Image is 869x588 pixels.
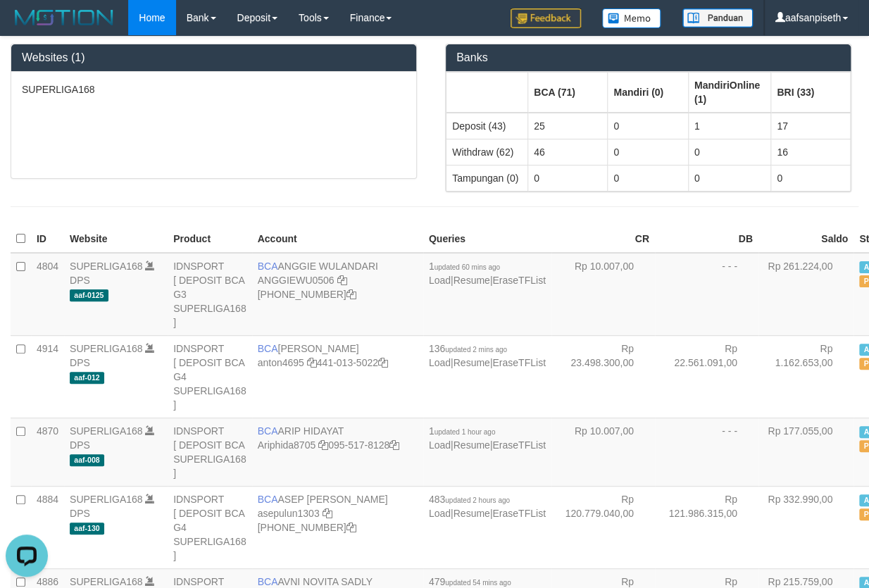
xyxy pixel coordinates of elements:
a: SUPERLIGA168 [70,343,143,354]
span: | | [429,494,546,519]
h3: Banks [456,51,840,64]
th: CR [551,225,655,253]
td: Rp 332.990,00 [758,486,854,568]
a: Copy ANGGIEWU0506 to clipboard [337,275,346,286]
td: ANGGIE WULANDARI [PHONE_NUMBER] [252,253,423,336]
a: Load [429,439,451,451]
td: 0 [608,139,688,165]
p: SUPERLIGA168 [22,82,406,96]
td: - - - [655,418,758,486]
span: BCA [258,261,278,272]
td: Rp 10.007,00 [551,253,655,336]
td: Rp 261.224,00 [758,253,854,336]
a: Ariphida8705 [258,439,316,451]
th: Group: activate to sort column ascending [528,72,608,113]
td: 1 [688,113,770,139]
span: aaf-130 [70,523,104,534]
span: BCA [258,425,278,437]
span: 136 [429,343,507,354]
td: Rp 120.779.040,00 [551,486,655,568]
th: Group: activate to sort column ascending [688,72,770,113]
td: 0 [771,165,851,191]
td: 4914 [31,335,64,418]
a: Copy 0955178128 to clipboard [389,439,399,451]
a: Copy asepulun1303 to clipboard [322,508,332,519]
td: Withdraw (62) [446,139,528,165]
a: SUPERLIGA168 [70,425,143,437]
img: panduan.png [682,8,753,27]
img: Feedback.jpg [511,8,581,28]
td: DPS [64,486,168,568]
span: aaf-012 [70,372,104,384]
td: IDNSPORT [ DEPOSIT BCA G3 SUPERLIGA168 ] [168,253,252,336]
td: IDNSPORT [ DEPOSIT BCA G4 SUPERLIGA168 ] [168,335,252,418]
a: EraseTFList [492,508,545,519]
th: Group: activate to sort column ascending [608,72,688,113]
a: SUPERLIGA168 [70,576,143,587]
td: Rp 22.561.091,00 [655,335,758,418]
span: BCA [258,494,278,505]
a: Resume [454,357,490,368]
td: Rp 121.986.315,00 [655,486,758,568]
td: ASEP [PERSON_NAME] [PHONE_NUMBER] [252,486,423,568]
span: | | [429,343,546,368]
span: | | [429,425,546,451]
td: [PERSON_NAME] 441-013-5022 [252,335,423,418]
th: Queries [423,225,551,253]
span: 1 [429,425,496,437]
a: Copy 4062213373 to clipboard [346,289,356,300]
td: 0 [688,165,770,191]
a: EraseTFList [492,275,545,286]
a: SUPERLIGA168 [70,261,143,272]
span: aaf-008 [70,454,104,466]
td: Rp 23.498.300,00 [551,335,655,418]
img: Button%20Memo.svg [602,8,661,28]
span: aaf-0125 [70,289,108,301]
span: 479 [429,576,511,587]
a: Copy 4062281875 to clipboard [346,522,356,533]
td: 46 [528,139,608,165]
td: Rp 10.007,00 [551,418,655,486]
h3: Websites (1) [22,51,406,64]
a: Copy Ariphida8705 to clipboard [318,439,328,451]
td: Tampungan (0) [446,165,528,191]
a: Load [429,508,451,519]
th: Account [252,225,423,253]
span: 483 [429,494,510,505]
td: 17 [771,113,851,139]
a: Copy 4410135022 to clipboard [378,357,388,368]
th: Group: activate to sort column ascending [771,72,851,113]
a: ANGGIEWU0506 [258,275,335,286]
td: DPS [64,253,168,336]
a: asepulun1303 [258,508,320,519]
th: Product [168,225,252,253]
a: Resume [454,439,490,451]
span: updated 2 hours ago [445,496,510,504]
td: ARIP HIDAYAT 095-517-8128 [252,418,423,486]
td: 0 [688,139,770,165]
a: Resume [454,275,490,286]
span: | | [429,261,546,286]
a: EraseTFList [492,357,545,368]
td: 0 [608,165,688,191]
td: IDNSPORT [ DEPOSIT BCA G4 SUPERLIGA168 ] [168,486,252,568]
td: Rp 177.055,00 [758,418,854,486]
td: DPS [64,335,168,418]
td: 25 [528,113,608,139]
a: EraseTFList [492,439,545,451]
td: 4884 [31,486,64,568]
button: Open LiveChat chat widget [6,6,48,48]
img: MOTION_logo.png [11,7,118,28]
td: DPS [64,418,168,486]
span: 1 [429,261,500,272]
a: SUPERLIGA168 [70,494,143,505]
span: BCA [258,343,278,354]
span: updated 1 hour ago [434,428,496,436]
td: 4870 [31,418,64,486]
a: Load [429,275,451,286]
td: 16 [771,139,851,165]
td: - - - [655,253,758,336]
td: Rp 1.162.653,00 [758,335,854,418]
td: IDNSPORT [ DEPOSIT BCA SUPERLIGA168 ] [168,418,252,486]
td: 4804 [31,253,64,336]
